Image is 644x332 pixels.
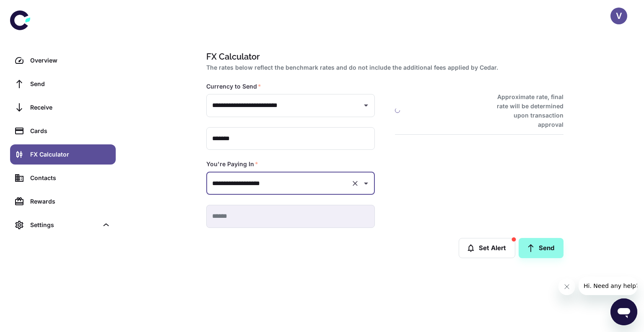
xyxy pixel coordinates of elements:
[349,178,361,189] button: Clear
[30,103,111,112] div: Receive
[206,160,258,168] label: You're Paying In
[579,277,637,295] iframe: Message from company
[360,178,372,189] button: Open
[206,50,560,63] h1: FX Calculator
[10,121,116,141] a: Cards
[30,173,111,183] div: Contacts
[30,150,111,159] div: FX Calculator
[610,298,637,325] iframe: Button to launch messaging window
[360,99,372,111] button: Open
[30,220,98,230] div: Settings
[10,215,116,235] div: Settings
[206,82,261,91] label: Currency to Send
[10,144,116,165] a: FX Calculator
[10,97,116,118] a: Receive
[5,6,60,13] span: Hi. Need any help?
[558,278,575,295] iframe: Close message
[30,126,111,136] div: Cards
[30,56,111,65] div: Overview
[30,197,111,206] div: Rewards
[610,8,627,24] button: V
[10,168,116,188] a: Contacts
[10,74,116,94] a: Send
[10,191,116,212] a: Rewards
[519,238,563,258] a: Send
[488,92,563,129] h6: Approximate rate, final rate will be determined upon transaction approval
[459,238,515,258] button: Set Alert
[10,50,116,71] a: Overview
[30,79,111,89] div: Send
